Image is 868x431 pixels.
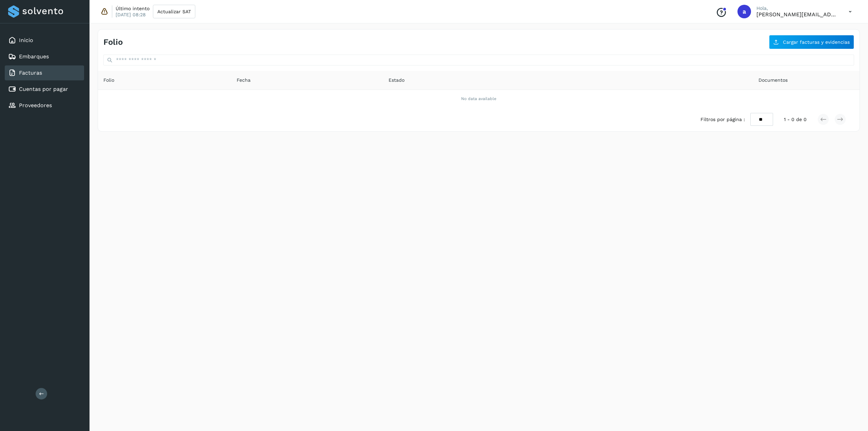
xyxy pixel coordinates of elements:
[19,70,42,76] a: Facturas
[237,77,251,84] span: Fecha
[153,5,195,18] button: Actualizar SAT
[116,12,146,18] p: [DATE] 08:28
[758,77,788,84] span: Documentos
[157,9,191,14] span: Actualizar SAT
[5,49,84,64] div: Embarques
[103,77,114,84] span: Folio
[5,82,84,97] div: Cuentas por pagar
[19,86,68,92] a: Cuentas por pagar
[5,65,84,80] div: Facturas
[756,11,838,18] p: aldo@solvento.mx
[103,37,123,47] h4: Folio
[756,5,838,11] p: Hola,
[116,5,150,12] p: Último intento
[783,40,850,44] span: Cargar facturas y evidencias
[5,98,84,113] div: Proveedores
[98,90,860,107] td: No data available
[19,102,52,109] a: Proveedores
[784,116,807,123] span: 1 - 0 de 0
[389,77,405,84] span: Estado
[769,35,854,49] button: Cargar facturas y evidencias
[5,33,84,48] div: Inicio
[19,53,49,60] a: Embarques
[701,116,745,123] span: Filtros por página :
[19,37,33,43] a: Inicio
